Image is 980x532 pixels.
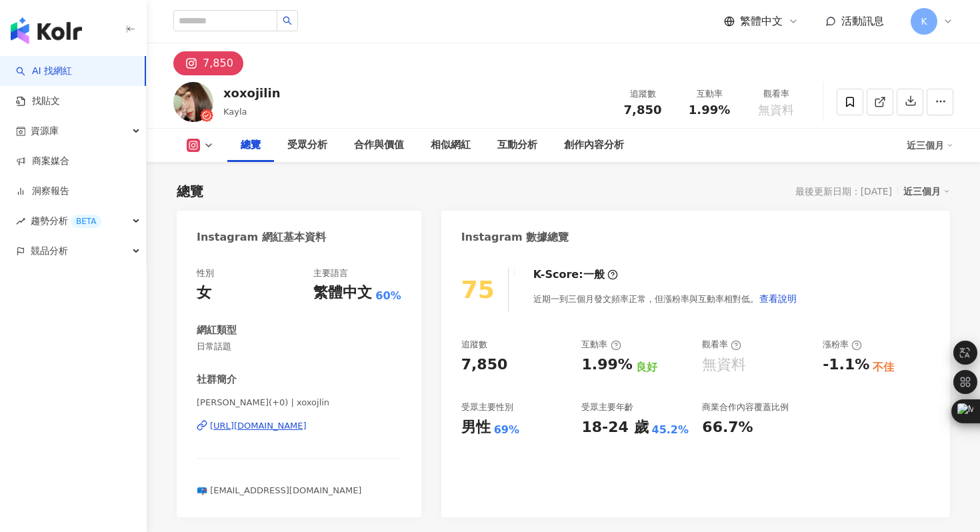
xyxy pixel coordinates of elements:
div: 社群簡介 [197,373,237,387]
div: 商業合作內容覆蓋比例 [702,401,789,413]
div: 漲粉率 [823,339,862,351]
span: 活動訊息 [841,15,884,27]
div: 互動分析 [497,137,537,153]
img: logo [11,17,82,44]
div: -1.1% [823,355,869,375]
div: 不佳 [873,360,894,375]
div: xoxojilin [223,85,280,101]
div: 性別 [197,267,214,279]
span: 日常話題 [197,341,401,353]
span: 1.99% [689,103,730,117]
div: 創作內容分析 [564,137,624,153]
div: 總覽 [177,182,203,201]
div: 觀看率 [751,87,801,101]
div: 觀看率 [702,339,741,351]
div: 75 [461,276,495,303]
span: 競品分析 [31,236,68,266]
span: 查看說明 [759,293,797,304]
a: 洞察報告 [16,185,69,198]
span: 資源庫 [31,116,59,146]
div: 無資料 [702,355,746,375]
span: 繁體中文 [740,14,783,29]
div: 1.99% [581,355,632,375]
div: 近三個月 [903,183,950,200]
span: 60% [375,289,401,303]
div: 69% [494,423,519,437]
div: 45.2% [652,423,689,437]
div: 最後更新日期：[DATE] [795,186,892,197]
span: 趨勢分析 [31,206,101,236]
div: [URL][DOMAIN_NAME] [210,420,307,432]
span: 📪 [EMAIL_ADDRESS][DOMAIN_NAME] [197,485,361,495]
div: 相似網紅 [431,137,471,153]
span: Kayla [223,107,247,117]
div: 男性 [461,417,491,438]
div: 良好 [636,360,657,375]
div: 受眾分析 [287,137,327,153]
button: 7,850 [173,51,243,75]
div: 互動率 [581,339,621,351]
div: Instagram 數據總覽 [461,230,569,245]
div: 追蹤數 [617,87,668,101]
span: 無資料 [758,103,794,117]
span: [PERSON_NAME](+0) | xoxojlin [197,397,401,409]
button: 查看說明 [759,285,797,312]
span: K [921,14,927,29]
div: 7,850 [461,355,508,375]
div: 66.7% [702,417,753,438]
div: K-Score : [533,267,618,282]
div: 總覽 [241,137,261,153]
span: search [283,16,292,25]
a: 商案媒合 [16,155,69,168]
div: BETA [71,215,101,228]
div: 網紅類型 [197,323,237,337]
div: 繁體中文 [313,283,372,303]
div: 18-24 歲 [581,417,648,438]
div: 受眾主要性別 [461,401,513,413]
a: [URL][DOMAIN_NAME] [197,420,401,432]
div: 互動率 [684,87,735,101]
img: KOL Avatar [173,82,213,122]
div: 主要語言 [313,267,348,279]
a: 找貼文 [16,95,60,108]
div: 受眾主要年齡 [581,401,633,413]
div: 合作與價值 [354,137,404,153]
div: 一般 [583,267,605,282]
div: 女 [197,283,211,303]
span: 7,850 [624,103,662,117]
div: Instagram 網紅基本資料 [197,230,326,245]
span: rise [16,217,25,226]
div: 追蹤數 [461,339,487,351]
a: searchAI 找網紅 [16,65,72,78]
div: 近三個月 [907,135,953,156]
div: 7,850 [203,54,233,73]
div: 近期一到三個月發文頻率正常，但漲粉率與互動率相對低。 [533,285,797,312]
